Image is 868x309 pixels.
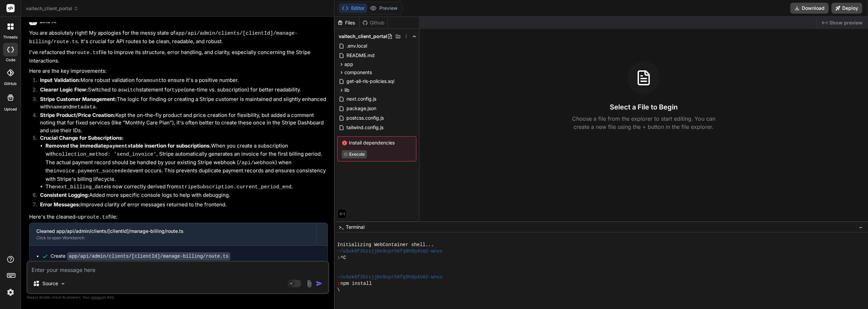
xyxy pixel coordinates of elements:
img: attachment [305,280,313,288]
code: /api/webhook [239,160,275,166]
code: payments [106,143,131,149]
span: Initializing WebContainer shell... [337,242,434,248]
label: code [6,57,15,63]
span: Terminal [346,224,364,230]
li: Kept the on-the-fly product and price creation for flexibility, but added a comment noting that f... [35,111,328,135]
button: − [857,222,864,233]
label: GitHub [4,81,17,87]
li: Added more specific console logs to help with debugging. [35,191,328,201]
span: >_ [339,224,344,230]
span: .env.local [346,42,368,50]
strong: Crucial Change for Subscriptions: [40,135,124,141]
strong: Consistent Logging: [40,192,89,198]
label: Upload [4,106,17,112]
strong: Input Validation: [40,77,80,83]
div: Github [360,19,388,26]
code: app/api/admin/clients/[clientId]/manage-billing/route.ts [67,252,230,260]
p: You are absolutely right! My apologies for the messy state of . It's crucial for API routes to be... [29,29,328,46]
p: Choose a file from the explorer to start editing. You can create a new file using the + button in... [568,115,720,131]
code: app/api/admin/clients/[clientId]/manage-billing/route.ts [29,31,298,45]
img: icon [316,280,323,287]
code: switch [121,87,139,93]
p: Here's the cleaned-up file: [29,213,328,222]
button: Deploy [831,3,862,14]
span: lib [344,87,350,93]
button: Preview [367,3,400,13]
img: Pick Models [60,281,66,287]
strong: Clearer Logic Flow: [40,86,88,93]
p: Always double-check its answers. Your in Bind [26,294,329,301]
button: Download [790,3,829,14]
span: Show preview [829,19,863,26]
code: metadata [71,104,96,110]
code: route.ts [84,214,108,220]
span: privacy [91,295,103,299]
code: type [172,87,184,93]
div: Cleaned app/api/admin/clients/[clientId]/manage-billing/route.ts [36,228,309,235]
span: tailwind.config.js [346,123,384,132]
li: Switched to a statement for (one-time vs. subscription) for better readability. [35,86,328,96]
span: next.config.js [346,95,377,103]
strong: Stripe Customer Management: [40,96,117,102]
img: settings [5,287,16,298]
li: When you create a subscription with , Stripe automatically generates an invoice for the first bil... [45,142,328,183]
code: amount [143,78,162,84]
span: package.json [346,104,377,113]
div: Files [335,19,359,26]
strong: Removed the immediate table insertion for subscriptions. [45,142,211,149]
span: vaitech_client_portal [339,33,387,40]
span: ❯ [337,255,341,261]
li: Improved clarity of error messages returned to the frontend. [35,201,328,210]
span: app [344,61,353,68]
label: threads [3,34,18,40]
code: route.ts [74,50,99,56]
span: \ [337,287,340,293]
code: collection_method: 'send_invoice' [56,152,156,157]
span: npm install [340,280,372,287]
span: README.md [346,51,375,59]
li: The logic for finding or creating a Stripe customer is maintained and slightly enhanced with and . [35,96,328,111]
code: invoice.payment_succeeded [53,168,130,174]
p: Source [42,280,58,287]
strong: Stripe Product/Price Creation: [40,112,115,118]
code: next_billing_date [55,184,107,190]
button: Execute [342,150,367,158]
p: Here are the key improvements: [29,67,328,75]
div: Click to open Workbench [36,235,309,241]
span: − [859,224,863,230]
span: vaitech_client_portal [26,5,78,12]
div: Create [51,253,230,260]
code: name [50,104,62,110]
span: ❯ [337,280,341,287]
span: ~/u3uk0f35zsjjbn9cprh6fq9h0p4tm2-wnxx [337,274,443,280]
span: get-all-rls-policies.sql [346,77,395,85]
p: I've refactored the file to improve its structure, error handling, and clarity, especially concer... [29,49,328,65]
li: More robust validation for to ensure it's a positive number. [35,76,328,86]
li: The is now correctly derived from . [45,183,328,191]
code: stripeSubscription.current_period_end [178,184,291,190]
span: ~/u3uk0f35zsjjbn9cprh6fq9h0p4tm2-wnxx [337,248,443,255]
strong: Error Messages: [40,201,80,208]
button: Cleaned app/api/admin/clients/[clientId]/manage-billing/route.tsClick to open Workbench [30,223,316,245]
button: Editor [339,3,367,13]
span: Install dependencies [342,139,412,146]
span: ^C [340,255,346,261]
span: components [344,69,372,76]
span: postcss.config.js [346,114,384,122]
h3: Select a File to Begin [610,102,678,112]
